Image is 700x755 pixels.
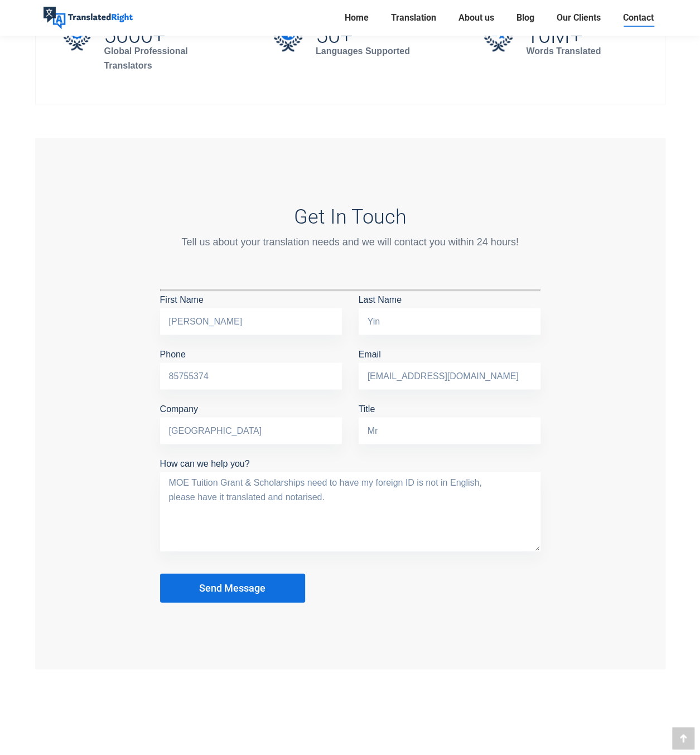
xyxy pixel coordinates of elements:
[160,573,305,602] button: Send Message
[160,205,540,229] h3: Get In Touch
[62,25,92,50] img: 5000+
[359,362,540,389] input: Email
[455,10,498,26] a: About us
[160,417,342,444] input: Company
[104,46,187,70] strong: Global Professional Translators
[526,27,601,44] h2: 10M+
[160,458,540,485] label: How can we help you?
[526,46,601,56] strong: Words Translated
[160,289,540,602] form: Contact form
[160,349,342,380] label: Phone
[199,582,265,593] span: Send Message
[345,12,369,23] span: Home
[160,404,342,435] label: Company
[458,12,494,23] span: About us
[160,294,342,326] label: First Name
[391,12,436,23] span: Translation
[557,12,601,23] span: Our Clients
[483,25,514,51] img: 10M+
[359,404,540,435] label: Title
[160,308,342,335] input: First Name
[341,10,372,26] a: Home
[44,7,133,29] img: Translated Right
[513,10,538,26] a: Blog
[620,10,657,26] a: Contact
[388,10,440,26] a: Translation
[316,46,410,56] strong: Languages Supported
[359,308,540,335] input: Last Name
[160,362,342,389] input: Phone
[359,349,540,380] label: Email
[104,27,216,44] h2: 5000+
[359,417,540,444] input: Title
[553,10,604,26] a: Our Clients
[316,27,410,44] h2: 50+
[516,12,534,23] span: Blog
[273,25,303,51] img: 50+
[160,234,540,250] div: Tell us about your translation needs and we will contact you within 24 hours!
[359,294,540,326] label: Last Name
[623,12,654,23] span: Contact
[160,472,540,551] textarea: How can we help you?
